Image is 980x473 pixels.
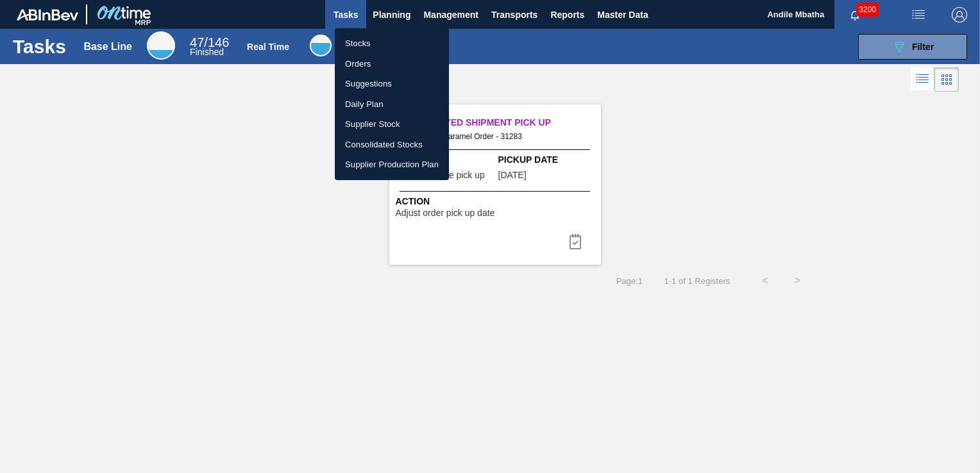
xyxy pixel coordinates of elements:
[335,33,449,54] a: Stocks
[335,54,449,74] a: Orders
[335,135,449,155] a: Consolidated Stocks
[335,154,449,175] a: Supplier Production Plan
[335,74,449,94] a: Suggestions
[335,94,449,115] a: Daily Plan
[335,114,449,135] a: Supplier Stock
